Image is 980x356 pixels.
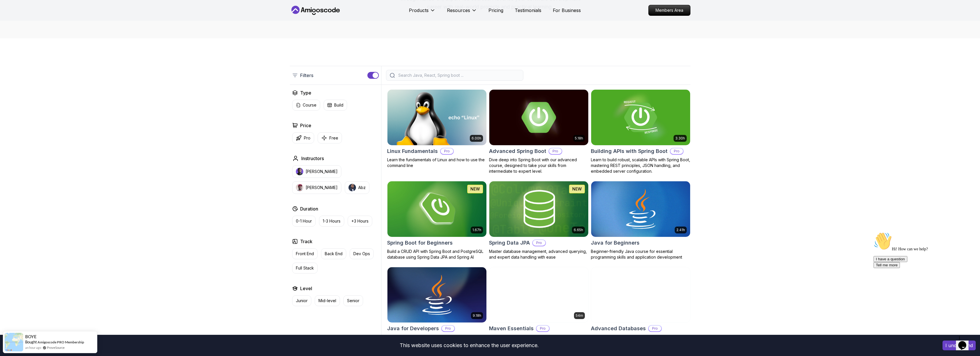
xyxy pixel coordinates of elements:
[300,72,313,79] p: Filters
[325,251,342,257] p: Back End
[300,122,311,129] h2: Price
[2,2,105,38] div: 👋Hi! How can we help?I have a questionTell me more
[387,334,487,346] p: Learn advanced Java concepts to build scalable and maintainable applications.
[576,313,583,318] p: 54m
[670,148,683,154] p: Pro
[387,324,439,333] h2: Java for Developers
[300,285,312,292] h2: Level
[575,136,583,141] p: 5.18h
[676,228,685,232] p: 2.41h
[387,181,486,237] img: Spring Boot for Beginners card
[489,157,589,174] p: Dive deep into Spring Boot with our advanced course, designed to take your skills from intermedia...
[345,181,369,194] button: instructor imgAbz
[351,218,369,224] p: +3 Hours
[441,148,453,154] p: Pro
[296,218,312,224] p: 0-1 Hour
[292,100,320,111] button: Course
[292,181,341,194] button: instructor img[PERSON_NAME]
[315,295,340,306] button: Mid-level
[409,7,435,18] button: Products
[300,238,312,245] h2: Track
[489,239,530,247] h2: Spring Data JPA
[489,89,589,174] a: Advanced Spring Boot card5.18hAdvanced Spring BootProDive deep into Spring Boot with our advanced...
[25,345,41,350] span: an hour ago
[300,89,311,96] h2: Type
[300,205,318,212] h2: Duration
[387,249,487,260] p: Build a CRUD API with Spring Boot and PostgreSQL database using Spring Data JPA and Spring AI
[5,333,23,351] img: provesource social proof notification image
[675,136,685,141] p: 3.30h
[25,340,37,344] span: Bought
[591,90,690,145] img: Building APIs with Spring Boot card
[387,267,487,346] a: Java for Developers card9.18hJava for DevelopersProLearn advanced Java concepts to build scalable...
[572,186,582,192] p: NEW
[387,90,486,145] img: Linux Fundamentals card
[334,102,343,108] p: Build
[296,265,314,271] p: Full Stack
[489,267,589,346] a: Maven Essentials card54mMaven EssentialsProLearn how to use Maven to build and manage your Java p...
[489,324,534,333] h2: Maven Essentials
[301,155,324,162] h2: Instructors
[591,89,690,174] a: Building APIs with Spring Boot card3.30hBuilding APIs with Spring BootProLearn to build robust, s...
[591,239,640,247] h2: Java for Beginners
[871,230,974,330] iframe: chat widget
[473,313,481,318] p: 9.18h
[25,334,37,339] span: BOYE
[472,228,481,232] p: 1.67h
[348,216,372,227] button: +3 Hours
[470,186,480,192] p: NEW
[350,248,374,259] button: Dev Ops
[591,157,690,174] p: Learn to build robust, scalable APIs with Spring Boot, mastering REST principles, JSON handling, ...
[956,333,974,350] iframe: chat widget
[549,148,562,154] p: Pro
[47,345,65,350] a: ProveSource
[409,7,429,14] p: Products
[343,295,363,306] button: Senior
[472,136,481,141] p: 6.00h
[329,135,338,141] p: Free
[303,102,316,108] p: Course
[2,17,57,21] span: Hi! How can we help?
[296,184,303,191] img: instructor img
[296,168,303,175] img: instructor img
[442,326,454,331] p: Pro
[387,239,453,247] h2: Spring Boot for Beginners
[515,7,541,14] a: Testimonials
[489,249,589,260] p: Master database management, advanced querying, and expert data handling with ease
[591,324,646,333] h2: Advanced Databases
[387,89,487,168] a: Linux Fundamentals card6.00hLinux FundamentalsProLearn the fundamentals of Linux and how to use t...
[591,267,690,346] a: Advanced Databases cardAdvanced DatabasesProAdvanced database management with SQL, integrity, and...
[591,181,690,260] a: Java for Beginners card2.41hJava for BeginnersBeginner-friendly Java course for essential program...
[591,334,690,346] p: Advanced database management with SQL, integrity, and practical applications
[306,169,338,174] p: [PERSON_NAME]
[387,267,486,323] img: Java for Developers card
[323,218,340,224] p: 1-3 Hours
[591,267,690,323] img: Advanced Databases card
[447,7,470,14] p: Resources
[591,181,690,237] img: Java for Beginners card
[447,7,477,18] button: Resources
[292,132,314,143] button: Pro
[489,181,588,237] img: Spring Data JPA card
[306,185,338,190] p: [PERSON_NAME]
[488,7,503,14] p: Pricing
[489,181,589,260] a: Spring Data JPA card6.65hNEWSpring Data JPAProMaster database management, advanced querying, and ...
[574,228,583,232] p: 6.65h
[292,216,316,227] button: 0-1 Hour
[387,147,438,155] h2: Linux Fundamentals
[304,135,310,141] p: Pro
[292,248,318,259] button: Front End
[387,157,487,168] p: Learn the fundamentals of Linux and how to use the command line
[489,147,546,155] h2: Advanced Spring Boot
[387,181,487,260] a: Spring Boot for Beginners card1.67hNEWSpring Boot for BeginnersBuild a CRUD API with Spring Boot ...
[943,341,976,350] button: Accept cookies
[648,5,690,16] a: Members Area
[318,298,336,304] p: Mid-level
[349,184,356,191] img: instructor img
[553,7,581,14] a: For Business
[324,100,347,111] button: Build
[489,267,588,323] img: Maven Essentials card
